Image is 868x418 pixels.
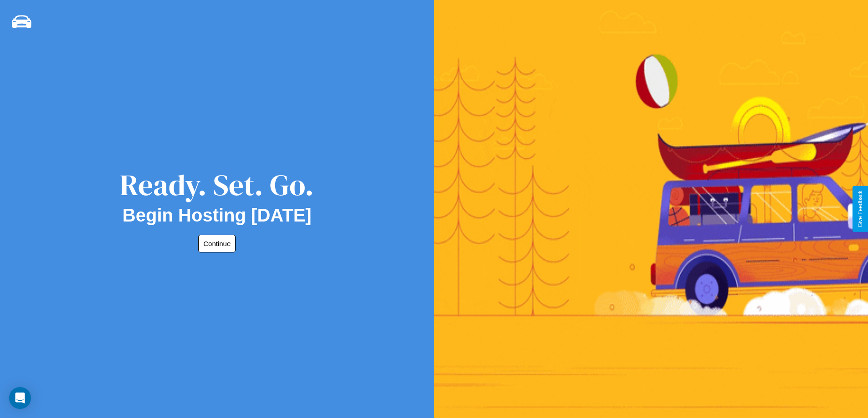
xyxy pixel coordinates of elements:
div: Open Intercom Messenger [9,387,31,409]
h2: Begin Hosting [DATE] [123,205,312,226]
button: Continue [198,235,236,252]
div: Give Feedback [857,191,863,227]
div: Ready. Set. Go. [120,165,314,205]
